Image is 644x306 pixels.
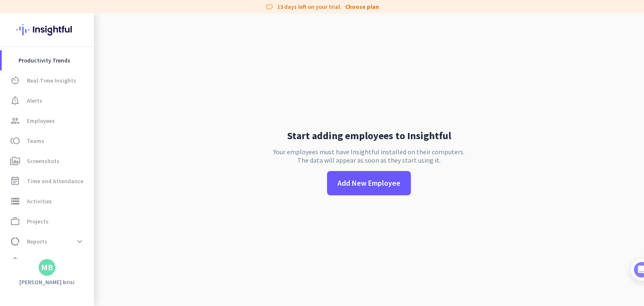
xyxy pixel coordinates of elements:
[2,50,94,70] a: menu-itemProductivity Trends
[2,171,94,191] a: event_noteTime and Attendance
[10,96,20,106] i: notification_important
[327,254,411,279] button: Add New Employee
[10,257,20,267] i: settings
[27,116,55,126] span: Employees
[27,216,49,226] span: Projects
[10,136,20,146] i: toll
[265,3,274,11] i: label
[27,156,60,166] span: Screenshots
[27,257,49,267] span: Settings
[287,214,451,224] h2: Start adding employees to Insightful
[10,236,20,246] i: data_usage
[16,13,78,46] img: Insightful logo
[2,151,94,171] a: perm_mediaScreenshots
[27,136,44,146] span: Teams
[338,261,400,272] span: Add New Employee
[10,75,20,86] i: av_timer
[2,252,94,272] a: settingsSettings
[230,41,508,207] img: no-search-results
[12,57,19,64] img: menu-item
[27,96,42,106] span: Alerts
[72,234,87,249] button: expand_more
[41,263,53,272] div: MB
[26,55,78,65] span: Productivity Trends
[10,116,20,126] i: group
[2,191,94,211] a: storageActivities
[27,236,47,246] span: Reports
[10,196,20,206] i: storage
[345,3,379,11] a: Choose plan
[2,131,94,151] a: tollTeams
[2,91,94,111] a: notification_importantAlerts
[2,231,94,252] a: data_usageReportsexpand_more
[2,111,94,131] a: groupEmployees
[10,156,20,166] i: perm_media
[2,211,94,231] a: work_outlineProjects
[10,216,20,226] i: work_outline
[27,75,76,86] span: Real-Time Insights
[10,176,20,186] i: event_note
[27,176,83,186] span: Time and Attendance
[273,231,465,248] p: Your employees must have Insightful installed on their computers. The data will appear as soon as...
[2,70,94,91] a: av_timerReal-Time Insights
[27,196,52,206] span: Activities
